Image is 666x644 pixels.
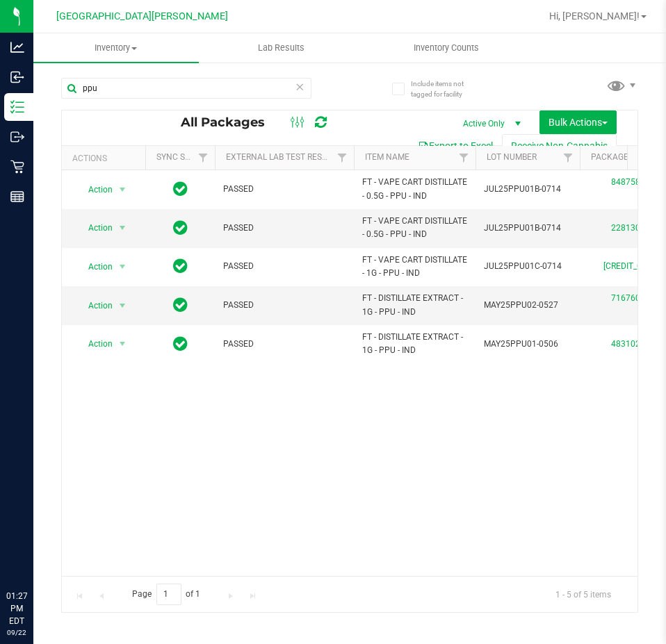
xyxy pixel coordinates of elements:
span: FT - DISTILLATE EXTRACT - 1G - PPU - IND [362,292,467,318]
span: Action [76,180,113,199]
span: FT - VAPE CART DISTILLATE - 1G - PPU - IND [362,254,467,280]
span: select [114,218,131,238]
span: 1 - 5 of 5 items [544,584,622,604]
span: Clear [295,78,304,96]
span: In Sync [173,295,188,315]
span: In Sync [173,179,188,199]
button: Export to Excel [409,134,502,158]
span: select [114,257,131,276]
span: FT - DISTILLATE EXTRACT - 1G - PPU - IND [362,331,467,357]
a: Lab Results [199,33,364,63]
a: External Lab Test Result [226,152,335,162]
span: select [114,334,131,354]
span: PASSED [223,260,346,273]
button: Bulk Actions [539,110,617,134]
span: JUL25PPU01B-0714 [484,183,571,196]
span: All Packages [181,115,279,130]
a: Filter [557,146,580,170]
a: Item Name [365,152,409,162]
span: Bulk Actions [549,117,608,128]
span: Lab Results [239,42,323,54]
div: Actions [72,154,140,163]
button: Receive Non-Cannabis [502,134,617,158]
span: [GEOGRAPHIC_DATA][PERSON_NAME] [56,10,228,22]
span: FT - VAPE CART DISTILLATE - 0.5G - PPU - IND [362,215,467,241]
span: Hi, [PERSON_NAME]! [549,10,640,22]
p: 09/22 [6,627,27,638]
a: Sync Status [156,152,210,162]
inline-svg: Retail [10,160,24,174]
a: Filter [453,146,476,170]
span: JUL25PPU01C-0714 [484,260,571,273]
span: Inventory [33,42,199,54]
input: 1 [156,584,181,605]
inline-svg: Inbound [10,70,24,84]
p: 01:27 PM EDT [6,590,27,627]
inline-svg: Inventory [10,100,24,114]
span: select [114,180,131,199]
span: JUL25PPU01B-0714 [484,222,571,235]
a: Filter [331,146,354,170]
span: MAY25PPU02-0527 [484,299,571,312]
span: In Sync [173,218,188,238]
span: Action [76,334,113,354]
span: Action [76,296,113,315]
span: PASSED [223,299,346,312]
span: PASSED [223,183,346,196]
a: Inventory Counts [364,33,529,63]
span: In Sync [173,256,188,276]
span: Action [76,218,113,238]
span: PASSED [223,222,346,235]
a: Lot Number [487,152,537,162]
inline-svg: Reports [10,190,24,204]
span: select [114,296,131,315]
iframe: Resource center [14,533,56,575]
span: Page of 1 [120,584,212,605]
inline-svg: Outbound [10,130,24,144]
span: FT - VAPE CART DISTILLATE - 0.5G - PPU - IND [362,176,467,202]
span: MAY25PPU01-0506 [484,338,571,351]
a: Inventory [33,33,199,63]
input: Search Package ID, Item Name, SKU, Lot or Part Number... [61,78,311,99]
a: Filter [192,146,215,170]
span: Inventory Counts [395,42,498,54]
inline-svg: Analytics [10,40,24,54]
span: Action [76,257,113,276]
span: Include items not tagged for facility [411,79,480,99]
a: Package ID [591,152,638,162]
span: PASSED [223,338,346,351]
span: In Sync [173,334,188,354]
